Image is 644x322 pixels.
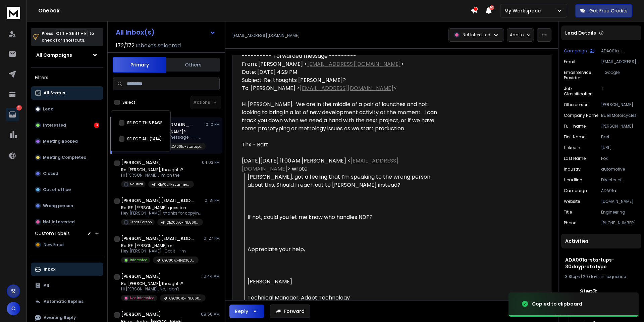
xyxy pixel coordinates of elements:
[31,199,103,213] button: Wrong person
[564,113,598,118] p: Company Name
[504,7,543,14] p: My Workspace
[31,48,103,62] button: All Campaigns
[601,134,639,140] p: Bart
[121,173,194,178] p: Hi [PERSON_NAME], I'm on the
[564,86,601,97] p: Job Classification
[31,73,103,82] h3: Filters
[201,312,220,317] p: 08:58 AM
[121,243,199,248] p: Re: RE: [PERSON_NAME] or
[589,7,628,14] p: Get Free Credits
[44,315,76,320] p: Awaiting Reply
[31,183,103,196] button: Out of office
[136,42,181,50] h3: Inboxes selected
[565,257,637,270] h1: ADA001a-startups-30dayprototype
[31,86,103,100] button: All Status
[35,230,70,237] h3: Custom Labels
[116,42,135,50] span: 172 / 172
[564,134,585,140] p: First Name
[565,30,596,36] p: Lead Details
[242,100,438,149] div: Hi [PERSON_NAME]. We are in the middle of a pair of launches and not looking to bring in a lot of...
[121,248,199,254] p: Hey [PERSON_NAME], Got it - I’m
[601,210,639,215] p: Engineering
[242,141,438,149] div: Thx - Bart
[121,211,202,216] p: Hey [PERSON_NAME], thanks for copying
[564,210,572,215] p: title
[242,76,438,84] div: Subject: Re: thoughts [PERSON_NAME]?
[564,70,604,81] p: email service provider
[166,57,220,72] button: Others
[489,5,494,10] span: 50
[31,279,103,292] button: All
[205,198,220,203] p: 01:31 PM
[31,151,103,164] button: Meeting Completed
[110,26,221,39] button: All Inbox(s)
[601,177,639,183] p: Director of Advanced Product Development
[532,301,582,307] div: Copied to clipboard
[121,281,202,286] p: Re: [PERSON_NAME], thoughts?
[31,119,103,132] button: Interested3
[121,311,161,318] h1: [PERSON_NAME]
[44,267,55,272] p: Inbox
[167,220,199,225] p: CEC007c-IND360-integrators-bucket3
[564,220,576,226] p: Phone
[242,60,438,68] div: From: [PERSON_NAME] < >
[7,302,20,315] button: C
[31,263,103,276] button: Inbox
[43,203,73,209] p: Wrong person
[601,102,639,107] p: [PERSON_NAME]
[43,171,58,176] p: Closed
[601,59,639,64] p: [EMAIL_ADDRESS][DOMAIN_NAME]
[575,4,632,17] button: Get Free Credits
[31,238,103,251] button: New Email
[564,59,575,64] p: Email
[31,295,103,308] button: Automatic Replies
[113,57,166,73] button: Primary
[43,155,87,160] p: Meeting Completed
[601,145,639,150] p: [URL][DOMAIN_NAME]
[44,242,64,247] span: New Email
[583,274,626,279] span: 20 days in sequence
[121,167,194,173] p: Re: [PERSON_NAME], thoughts?
[44,299,84,304] p: Automatic Replies
[564,48,587,54] p: Campaign
[43,123,66,128] p: Interested
[121,197,195,204] h1: [PERSON_NAME][EMAIL_ADDRESS][PERSON_NAME][DOMAIN_NAME] +2
[42,30,94,44] p: Press to check for shortcuts.
[130,295,155,301] p: Not Interested
[6,108,19,121] a: 3
[564,167,581,172] p: industry
[242,68,438,76] div: Date: [DATE] 4:29 PM
[122,100,136,105] label: Select
[169,296,202,301] p: CEC007b-IND360-integrators-bucket2
[300,84,393,92] a: [EMAIL_ADDRESS][DOMAIN_NAME]
[31,215,103,229] button: Not Interested
[565,274,637,279] div: |
[116,29,155,36] h1: All Inbox(s)
[16,105,22,110] p: 3
[43,187,71,192] p: Out of office
[158,182,190,187] p: REV024-scanners-marine-nonOL
[55,30,88,37] span: Ctrl + Shift + k
[601,113,639,118] p: Buell Motorcycles
[121,286,202,292] p: Hi [PERSON_NAME], No, I don't
[162,258,195,263] p: CEC007c-IND360-integrators-bucket3
[601,156,639,161] p: Fox
[564,48,594,54] button: Campaign
[564,188,587,193] p: campaign
[604,70,639,81] p: Google
[242,157,438,173] div: [DATE][DATE] 11:00 AM [PERSON_NAME] < > wrote:
[510,32,524,38] p: Add to
[601,167,639,172] p: automotive
[229,305,264,318] button: Reply
[601,220,639,226] p: [PHONE_NUMBER]
[564,199,580,204] p: website
[36,52,72,58] h1: All Campaigns
[121,235,195,242] h1: [PERSON_NAME][EMAIL_ADDRESS][DOMAIN_NAME]
[564,156,586,161] p: Last Name
[564,124,586,129] p: full_name
[564,177,582,183] p: headline
[204,122,220,127] p: 10:10 PM
[31,167,103,180] button: Closed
